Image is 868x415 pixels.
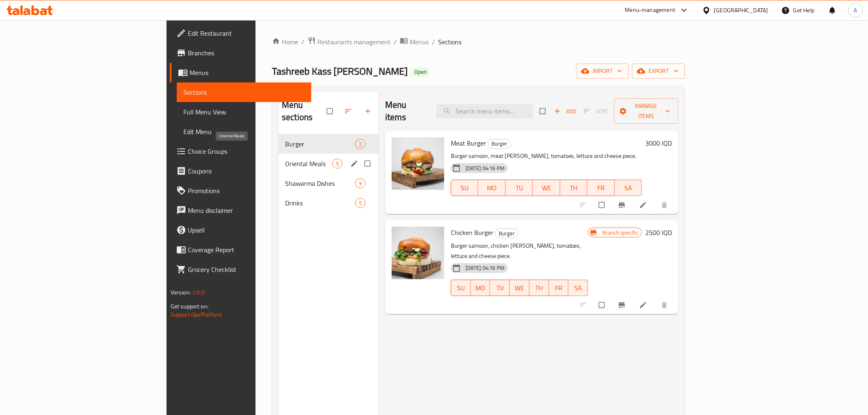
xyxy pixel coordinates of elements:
span: Branches [188,48,305,58]
span: TU [493,282,507,294]
nav: breadcrumb [272,36,685,47]
span: 9 [356,180,365,187]
button: Add [552,105,578,118]
button: Branch-specific-item [613,196,633,214]
h2: Menu items [385,99,427,123]
button: export [632,64,685,79]
span: TH [533,282,546,294]
button: import [576,64,629,79]
span: Shawarma Dishes [285,178,355,188]
span: Get support on: [171,301,208,312]
div: [GEOGRAPHIC_DATA] [714,6,768,15]
span: Sections [183,87,305,97]
span: Sections [438,37,461,47]
span: SA [572,282,585,294]
div: Burger [495,228,519,238]
span: Burger [496,229,518,238]
a: Coupons [170,161,311,181]
button: SU [451,280,471,296]
span: Restaurants management [318,37,391,47]
button: delete [656,196,675,214]
span: FR [591,182,611,194]
div: Shawarma Dishes9 [279,173,379,193]
button: SA [615,180,642,196]
button: SA [569,280,588,296]
span: TU [509,182,530,194]
a: Support.OpsPlatform [171,309,223,320]
button: WE [533,180,560,196]
button: Add section [359,102,379,120]
button: Branch-specific-item [613,296,633,314]
h6: 3000 IQD [645,137,672,149]
span: SU [455,282,468,294]
div: Drinks5 [279,193,379,213]
a: Full Menu View [177,102,311,122]
button: delete [656,296,675,314]
span: Chicken Burger [451,226,493,239]
a: Edit Menu [177,122,311,141]
span: Drinks [285,198,355,208]
span: Choice Groups [188,146,305,156]
div: Burger [285,139,355,149]
span: A [854,6,857,15]
button: MO [471,280,491,296]
span: Coupons [188,166,305,176]
span: Full Menu View [183,107,305,117]
span: WE [513,282,526,294]
a: Upsell [170,220,311,240]
a: Edit menu item [639,301,649,309]
div: items [355,178,365,188]
span: [DATE] 04:16 PM [462,164,508,172]
span: Oriental Meals [285,159,332,169]
h6: 2500 IQD [645,227,672,238]
button: edit [349,158,361,169]
img: Chicken Burger [392,227,444,279]
a: Menus [400,36,429,47]
img: Meat Burger [392,137,444,190]
span: Open [411,68,430,75]
p: Burger samoon, chicken [PERSON_NAME], tomatoes, lettuce and cheese piece. [451,241,588,261]
button: Manage items [614,98,678,124]
button: TH [560,180,587,196]
span: import [583,66,622,76]
span: Coverage Report [188,245,305,255]
span: Select section first [578,105,614,118]
button: TU [490,280,510,296]
span: MO [482,182,502,194]
span: Edit Restaurant [188,28,305,38]
span: Meat Burger [451,137,486,149]
a: Edit menu item [639,201,649,209]
div: items [355,198,365,208]
button: TU [506,180,533,196]
li: / [432,37,435,47]
a: Grocery Checklist [170,260,311,279]
nav: Menu sections [279,131,379,216]
li: / [394,37,397,47]
span: export [639,66,678,76]
a: Branches [170,43,311,63]
span: Add item [552,105,578,118]
span: Tashreeb Kass [PERSON_NAME] [272,62,408,80]
span: Branch specific [599,229,642,237]
button: TH [530,280,549,296]
span: 5 [356,199,365,207]
div: items [332,159,343,169]
a: Promotions [170,181,311,201]
a: Menu disclaimer [170,201,311,220]
span: Menus [410,37,429,47]
a: Menus [170,63,311,82]
button: FR [549,280,569,296]
span: Grocery Checklist [188,265,305,274]
a: Edit Restaurant [170,23,311,43]
span: SU [455,182,475,194]
span: TH [564,182,584,194]
a: Choice Groups [170,141,311,161]
span: MO [474,282,487,294]
button: FR [587,180,614,196]
span: SA [618,182,639,194]
a: Restaurants management [308,36,391,47]
span: Upsell [188,225,305,235]
a: Coverage Report [170,240,311,260]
